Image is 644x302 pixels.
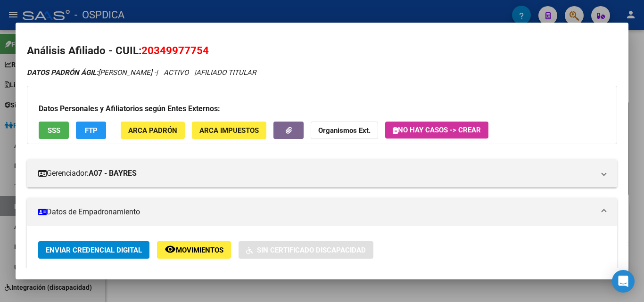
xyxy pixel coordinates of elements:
[141,44,209,57] span: 20349977754
[257,246,366,254] span: Sin Certificado Discapacidad
[239,241,373,259] button: Sin Certificado Discapacidad
[27,198,617,226] mat-expansion-panel-header: Datos de Empadronamiento
[27,68,98,77] strong: DATOS PADRÓN ÁGIL:
[38,241,149,259] button: Enviar Credencial Digital
[393,126,481,134] span: No hay casos -> Crear
[38,168,594,179] mat-panel-title: Gerenciador:
[165,244,176,255] mat-icon: remove_red_eye
[76,122,106,139] button: FTP
[612,270,635,293] div: Open Intercom Messenger
[27,43,617,59] h2: Análisis Afiliado - CUIL:
[39,103,605,114] h3: Datos Personales y Afiliatorios según Entes Externos:
[39,122,69,139] button: SSS
[311,122,378,139] button: Organismos Ext.
[176,246,223,254] span: Movimientos
[318,126,371,135] strong: Organismos Ext.
[85,126,98,135] span: FTP
[46,246,142,254] span: Enviar Credencial Digital
[89,168,137,179] strong: A07 - BAYRES
[199,126,259,135] span: ARCA Impuestos
[121,122,185,139] button: ARCA Padrón
[128,126,177,135] span: ARCA Padrón
[27,159,617,188] mat-expansion-panel-header: Gerenciador:A07 - BAYRES
[192,122,266,139] button: ARCA Impuestos
[27,68,256,77] i: | ACTIVO |
[48,126,60,135] span: SSS
[157,241,231,259] button: Movimientos
[196,68,256,77] span: AFILIADO TITULAR
[38,206,594,218] mat-panel-title: Datos de Empadronamiento
[27,68,156,77] span: [PERSON_NAME] -
[385,122,488,139] button: No hay casos -> Crear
